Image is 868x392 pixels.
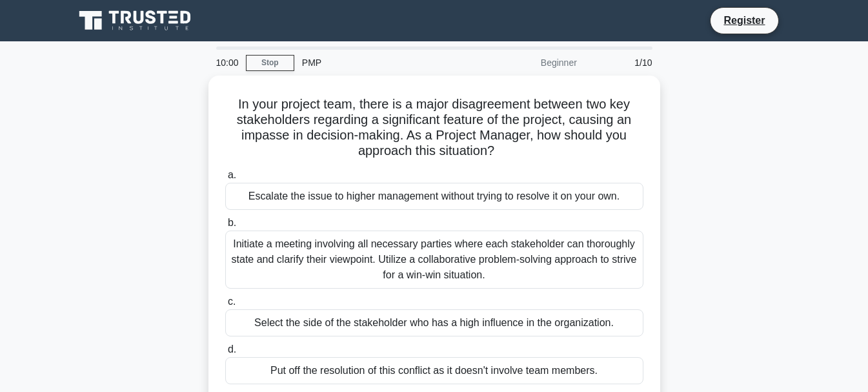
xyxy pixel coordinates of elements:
[228,344,236,355] span: d.
[716,12,772,28] a: Register
[225,357,643,384] div: Put off the resolution of this conflict as it doesn't involve team members.
[224,96,645,160] h5: In your project team, there is a major disagreement between two key stakeholders regarding a sign...
[228,217,236,228] span: b.
[225,183,643,210] div: Escalate the issue to higher management without trying to resolve it on your own.
[294,50,472,76] div: PMP
[208,50,246,76] div: 10:00
[246,55,294,71] a: Stop
[225,231,643,289] div: Initiate a meeting involving all necessary parties where each stakeholder can thoroughly state an...
[472,50,585,76] div: Beginner
[225,309,643,336] div: Select the side of the stakeholder who has a high influence in the organization.
[228,169,236,180] span: a.
[585,50,660,76] div: 1/10
[228,296,236,307] span: c.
